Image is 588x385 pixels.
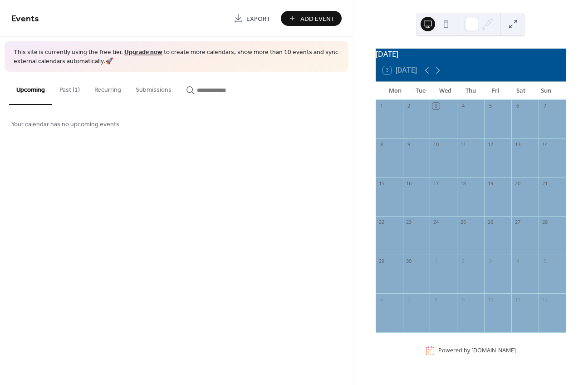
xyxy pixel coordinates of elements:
div: 13 [514,141,521,148]
div: 27 [514,219,521,226]
div: 20 [514,180,521,187]
span: Events [11,10,39,28]
div: 3 [432,103,439,109]
div: Fri [483,82,508,100]
div: 25 [460,219,466,226]
div: 4 [514,257,521,264]
div: Sat [508,82,533,100]
div: 8 [432,296,439,303]
div: 7 [406,296,412,303]
div: 10 [432,141,439,148]
div: 9 [460,296,466,303]
div: 8 [378,141,385,148]
div: [DATE] [376,49,566,59]
div: 2 [460,257,466,264]
div: 2 [406,103,412,109]
div: 3 [487,257,494,264]
div: Tue [408,82,433,100]
div: 23 [406,219,412,226]
div: Wed [433,82,458,100]
div: 29 [378,257,385,264]
div: 9 [406,141,412,148]
div: 7 [541,103,548,109]
div: 15 [378,180,385,187]
div: 10 [487,296,494,303]
div: 5 [487,103,494,109]
span: Export [246,14,270,24]
div: Mon [383,82,408,100]
div: 24 [432,219,439,226]
span: Your calendar has no upcoming events [11,120,119,129]
button: Submissions [128,72,179,104]
div: 30 [406,257,412,264]
div: 6 [514,103,521,109]
div: 17 [432,180,439,187]
div: Thu [458,82,483,100]
div: 21 [541,180,548,187]
div: 28 [541,219,548,226]
div: 11 [514,296,521,303]
button: Past (1) [52,72,87,104]
a: Upgrade now [124,46,162,59]
button: Add Event [281,11,342,26]
button: Recurring [87,72,128,104]
div: 16 [406,180,412,187]
div: 14 [541,141,548,148]
button: Upcoming [9,72,52,105]
span: Add Event [300,14,335,24]
div: 11 [460,141,466,148]
div: 12 [541,296,548,303]
div: 19 [487,180,494,187]
div: 26 [487,219,494,226]
div: Sun [534,82,559,100]
div: 22 [378,219,385,226]
div: 18 [460,180,466,187]
div: Powered by [438,347,516,355]
div: 1 [378,103,385,109]
div: 4 [460,103,466,109]
div: 1 [432,257,439,264]
div: 12 [487,141,494,148]
div: 5 [541,257,548,264]
a: Export [227,11,277,26]
span: This site is currently using the free tier. to create more calendars, show more than 10 events an... [14,48,339,66]
a: [DOMAIN_NAME] [471,347,516,355]
div: 6 [378,296,385,303]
